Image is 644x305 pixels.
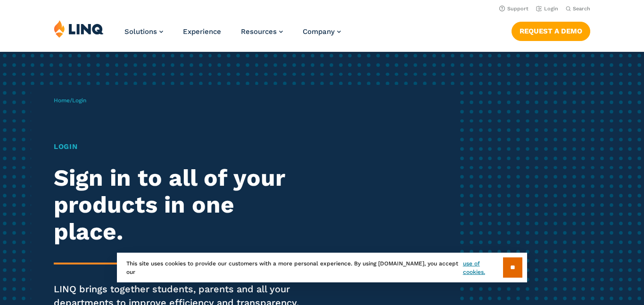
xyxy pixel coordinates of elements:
[54,20,104,38] img: LINQ | K‑12 Software
[303,27,335,36] span: Company
[463,259,503,276] a: use of cookies.
[54,165,302,245] h2: Sign in to all of your products in one place.
[566,5,590,12] button: Open Search Bar
[183,27,221,36] a: Experience
[303,27,341,36] a: Company
[124,27,163,36] a: Solutions
[241,27,277,36] span: Resources
[124,27,157,36] span: Solutions
[54,141,302,152] h1: Login
[72,97,86,104] span: Login
[54,97,70,104] a: Home
[117,253,527,282] div: This site uses cookies to provide our customers with a more personal experience. By using [DOMAIN...
[241,27,283,36] a: Resources
[499,6,528,12] a: Support
[512,22,590,41] a: Request a Demo
[536,6,558,12] a: Login
[573,6,590,12] span: Search
[124,20,341,51] nav: Primary Navigation
[512,20,590,41] nav: Button Navigation
[54,97,86,104] span: /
